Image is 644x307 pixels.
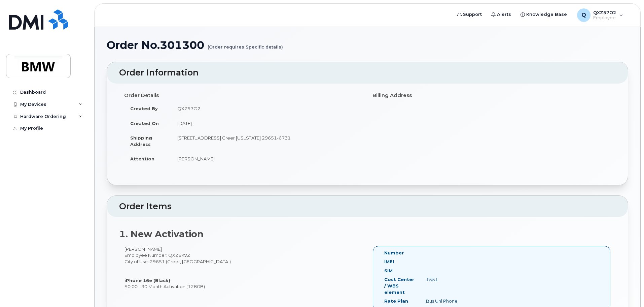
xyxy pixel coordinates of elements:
[119,228,204,240] strong: 1. New Activation
[421,276,479,283] div: 1551
[208,39,283,50] small: (Order requires Specific details)
[107,39,628,51] h1: Order No.301300
[171,101,362,116] td: QXZ57O2
[130,106,158,111] strong: Created By
[119,246,367,290] div: [PERSON_NAME] City of Use: 29651 (Greer, [GEOGRAPHIC_DATA]) $0.00 - 30 Month Activation (128GB)
[171,151,362,166] td: [PERSON_NAME]
[384,298,408,304] label: Rate Plan
[119,68,616,78] h2: Order Information
[124,93,362,98] h4: Order Details
[130,135,152,147] strong: Shipping Address
[171,130,362,151] td: [STREET_ADDRESS] Greer [US_STATE] 29651-6731
[119,202,616,211] h2: Order Items
[384,268,393,274] label: SIM
[130,156,154,161] strong: Attention
[124,278,170,283] strong: iPhone 16e (Black)
[384,276,416,295] label: Cost Center / WBS element
[124,252,190,258] span: Employee Number: QXZ6KVZ
[384,258,394,265] label: IMEI
[130,121,159,126] strong: Created On
[171,116,362,131] td: [DATE]
[421,298,479,304] div: Bus Unl Phone
[372,93,611,98] h4: Billing Address
[384,250,404,256] label: Number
